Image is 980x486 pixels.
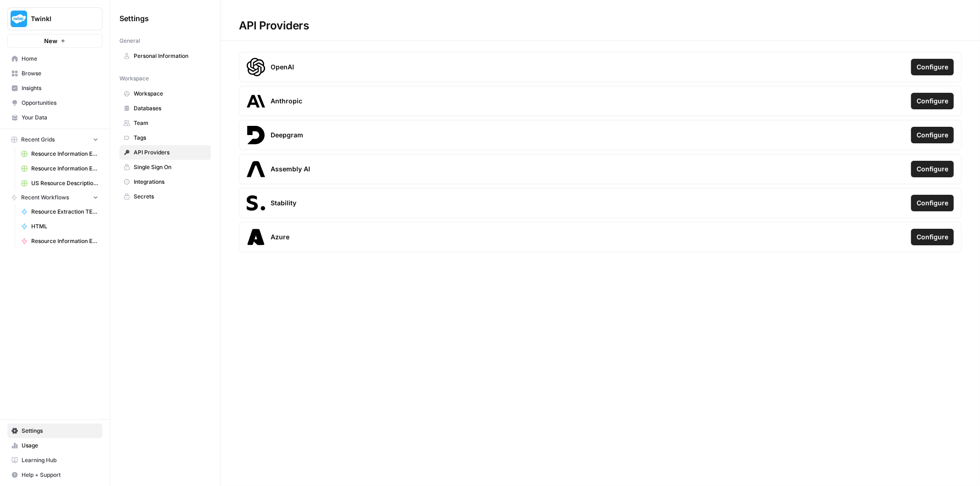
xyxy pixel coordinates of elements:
a: Opportunities [7,96,102,110]
span: General [119,37,140,45]
a: Resource Information Extraction Grid (1) [17,161,102,176]
span: Tags [134,134,207,142]
span: Resource Information Extraction and Descriptions [31,150,98,158]
span: Single Sign On [134,163,207,171]
span: Recent Grids [21,136,55,144]
span: API Providers [134,148,207,157]
a: Usage [7,438,102,453]
a: Integrations [119,175,211,189]
span: Deepgram [271,130,303,140]
span: Databases [134,104,207,113]
span: Assembly AI [271,164,310,174]
span: Workspace [119,74,149,83]
a: Your Data [7,110,102,125]
span: Configure [917,164,948,174]
span: Workspace [134,90,207,98]
a: API Providers [119,145,211,160]
img: Twinkl Logo [11,11,27,27]
a: Browse [7,66,102,81]
span: Configure [917,232,948,242]
span: Configure [917,96,948,106]
button: Configure [911,195,954,211]
a: Workspace [119,86,211,101]
a: Tags [119,130,211,145]
span: OpenAI [271,62,294,72]
a: Home [7,51,102,66]
span: Team [134,119,207,127]
span: Twinkl [31,14,86,23]
a: Databases [119,101,211,116]
span: Recent Workflows [21,193,69,202]
span: Opportunities [22,99,98,107]
a: Single Sign On [119,160,211,175]
button: Configure [911,229,954,245]
button: Configure [911,93,954,109]
span: Anthropic [271,96,302,106]
span: Settings [119,13,149,24]
button: Configure [911,59,954,75]
a: Team [119,116,211,130]
span: Browse [22,69,98,78]
span: Azure [271,232,289,242]
a: Learning Hub [7,453,102,468]
span: Usage [22,441,98,450]
button: Recent Workflows [7,191,102,204]
span: HTML [31,222,98,231]
span: Resource Information Extraction [31,237,98,245]
a: Secrets [119,189,211,204]
span: Resource Information Extraction Grid (1) [31,164,98,173]
span: New [44,36,57,45]
span: Configure [917,198,948,208]
span: US Resource Descriptions (1) [31,179,98,187]
span: Secrets [134,192,207,201]
a: Insights [7,81,102,96]
span: Personal Information [134,52,207,60]
span: Insights [22,84,98,92]
button: Configure [911,127,954,143]
span: Configure [917,62,948,72]
div: API Providers [221,18,328,33]
a: Personal Information [119,49,211,63]
span: Stability [271,198,296,208]
span: Integrations [134,178,207,186]
a: Resource Information Extraction [17,234,102,249]
button: Recent Grids [7,133,102,147]
button: Help + Support [7,468,102,482]
a: US Resource Descriptions (1) [17,176,102,191]
a: HTML [17,219,102,234]
button: Configure [911,161,954,177]
span: Learning Hub [22,456,98,464]
span: Settings [22,427,98,435]
a: Resource Information Extraction and Descriptions [17,147,102,161]
a: Settings [7,424,102,438]
button: Workspace: Twinkl [7,7,102,30]
span: Resource Extraction TEST [31,208,98,216]
span: Home [22,55,98,63]
a: Resource Extraction TEST [17,204,102,219]
span: Configure [917,130,948,140]
span: Your Data [22,113,98,122]
span: Help + Support [22,471,98,479]
button: New [7,34,102,48]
